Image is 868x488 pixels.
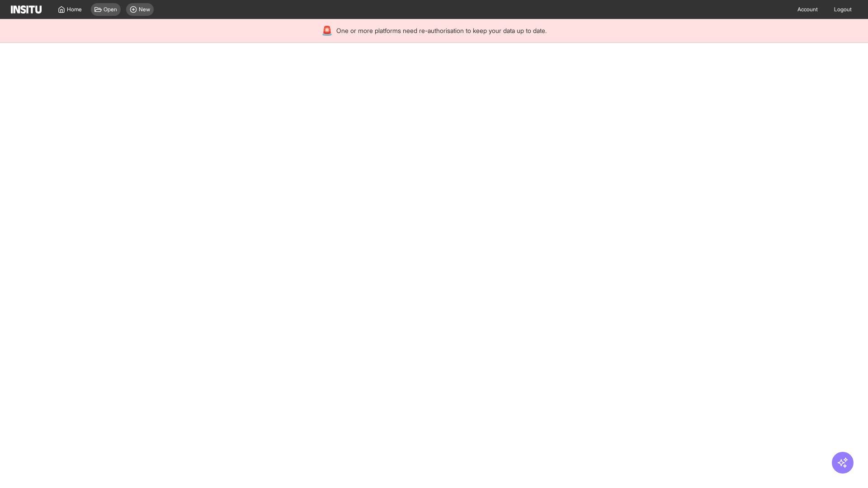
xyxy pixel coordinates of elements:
[104,6,117,13] span: Open
[67,6,82,13] span: Home
[139,6,150,13] span: New
[321,24,333,37] div: 🚨
[336,26,547,35] span: One or more platforms need re-authorisation to keep your data up to date.
[11,5,42,14] img: Logo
